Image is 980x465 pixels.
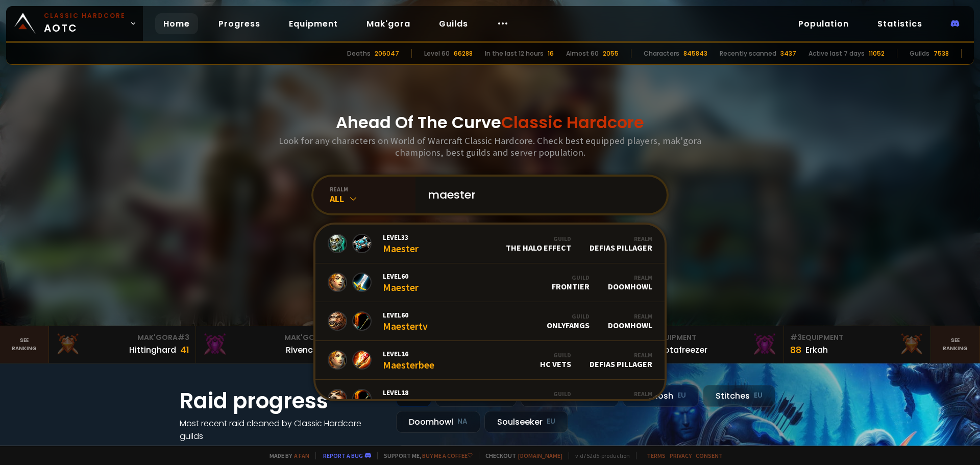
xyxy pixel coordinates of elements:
div: Maestertv [383,310,428,332]
small: NA [457,417,468,427]
div: Almost 60 [566,49,599,58]
div: Doomhowl [608,274,652,291]
div: Defias Pillager [590,390,652,408]
a: Consent [696,452,723,459]
div: Guild [547,312,590,320]
a: Level16MaesterbeeGuildHC VetsRealmDefias Pillager [315,341,665,380]
div: Mak'Gora [55,332,189,343]
div: 2055 [603,49,619,58]
div: HC Vets [540,351,571,369]
div: realm [330,185,415,193]
a: a fan [294,452,309,459]
a: Privacy [670,452,692,459]
div: 88 [790,343,801,357]
span: Support me, [377,452,473,459]
a: #3Equipment88Erkah [784,326,931,363]
div: Guild [506,235,571,242]
div: Maester [383,272,419,293]
h4: Most recent raid cleaned by Classic Hardcore guilds [180,417,384,443]
div: Doomhowl [396,411,480,433]
div: 11052 [869,49,885,58]
a: Level60MaestertvGuildOnlyFangsRealmDoomhowl [315,302,665,341]
span: v. d752d5 - production [569,452,630,459]
a: See all progress [180,443,246,455]
div: Equipment [643,332,777,343]
span: Made by [263,452,309,459]
div: Maesterbee [383,349,434,371]
span: Level 60 [383,310,428,320]
span: # 3 [178,332,189,342]
div: Doomhowl [608,312,652,330]
a: Seeranking [931,326,980,363]
a: Buy me a coffee [422,452,473,459]
div: In the last 12 hours [485,49,544,58]
div: 16 [548,49,554,58]
a: Classic HardcoreAOTC [6,6,143,41]
span: Checkout [479,452,562,459]
div: Rivench [286,344,318,356]
div: Defias Pillager [590,351,652,369]
div: Realm [590,351,652,359]
span: Level 16 [383,349,434,358]
div: Deaths [347,49,371,58]
div: Maester [383,233,419,255]
div: Guild [540,351,571,359]
small: EU [547,417,555,427]
div: Recently scanned [720,49,776,58]
div: 66288 [454,49,473,58]
a: Mak'Gora#2Rivench100 [196,326,343,363]
div: OnlyFangs [547,312,590,330]
div: Mak'Gora [202,332,336,343]
span: AOTC [44,11,126,36]
div: All [330,193,415,205]
span: # 3 [790,332,802,342]
div: Noctis Invictus [505,390,571,408]
a: Level60MaesterGuildFrontierRealmDoomhowl [315,263,665,302]
span: Level 60 [383,272,419,281]
span: Level 33 [383,233,419,242]
div: Guild [505,390,571,398]
div: Maesterbeef [383,388,438,410]
div: 3437 [780,49,796,58]
div: Guild [552,274,590,281]
small: EU [677,390,686,401]
div: 7538 [934,49,949,58]
a: Home [155,13,198,34]
a: Level18MaesterbeefGuildNoctis InvictusRealmDefias Pillager [315,380,665,419]
div: Soulseeker [484,411,568,433]
div: Characters [644,49,679,58]
small: EU [754,390,763,401]
a: Level33MaesterGuildThe Halo EffectRealmDefias Pillager [315,225,665,263]
a: Statistics [869,13,930,34]
div: Realm [590,235,652,242]
div: Stitches [703,385,775,407]
div: Realm [608,312,652,320]
div: Notafreezer [658,344,707,356]
div: Defias Pillager [590,235,652,253]
a: Progress [210,13,268,34]
div: Guilds [910,49,929,58]
div: Frontier [552,274,590,291]
a: Guilds [431,13,476,34]
div: 41 [180,343,189,357]
div: Nek'Rosh [623,385,699,407]
a: Report a bug [323,452,363,459]
div: Realm [608,274,652,281]
div: 206047 [375,49,399,58]
a: Equipment [281,13,346,34]
input: Search a character... [422,177,654,213]
a: [DOMAIN_NAME] [518,452,562,459]
div: Active last 7 days [808,49,865,58]
h1: Raid progress [180,385,384,417]
span: Level 18 [383,388,438,397]
div: Hittinghard [129,344,176,356]
a: Mak'gora [358,13,419,34]
a: Terms [647,452,666,459]
small: Classic Hardcore [44,11,126,20]
h3: Look for any characters on World of Warcraft Classic Hardcore. Check best equipped players, mak'g... [275,135,705,158]
h1: Ahead Of The Curve [336,110,644,135]
a: Mak'Gora#3Hittinghard41 [49,326,196,363]
a: Population [790,13,857,34]
div: Realm [590,390,652,398]
div: Erkah [805,344,828,356]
